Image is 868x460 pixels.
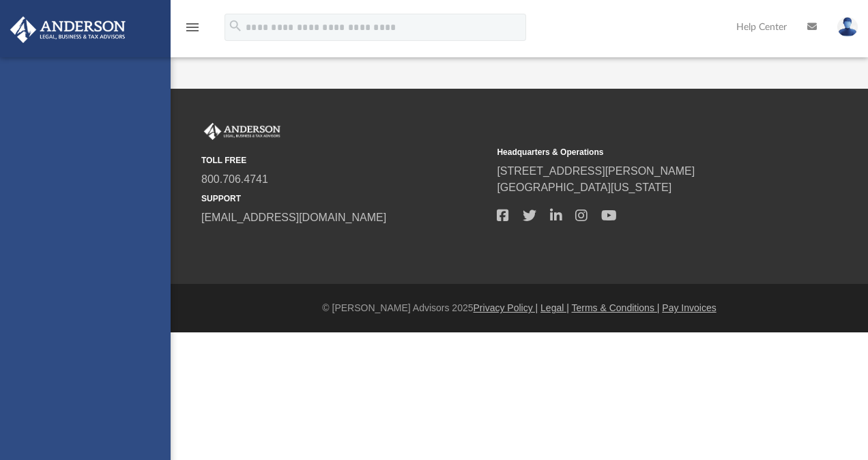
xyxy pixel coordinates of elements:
[572,302,660,313] a: Terms & Conditions |
[837,17,858,37] img: User Pic
[228,18,243,33] i: search
[201,123,283,141] img: Anderson Advisors Platinum Portal
[474,302,538,313] a: Privacy Policy |
[497,165,695,177] a: [STREET_ADDRESS][PERSON_NAME]
[497,146,783,158] small: Headquarters & Operations
[201,192,487,205] small: SUPPORT
[184,19,201,35] i: menu
[662,302,716,313] a: Pay Invoices
[201,154,487,167] small: TOLL FREE
[201,212,386,223] a: [EMAIL_ADDRESS][DOMAIN_NAME]
[6,16,130,43] img: Anderson Advisors Platinum Portal
[497,182,671,193] a: [GEOGRAPHIC_DATA][US_STATE]
[184,26,201,35] a: menu
[201,173,268,185] a: 800.706.4741
[171,301,868,315] div: © [PERSON_NAME] Advisors 2025
[540,302,569,313] a: Legal |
